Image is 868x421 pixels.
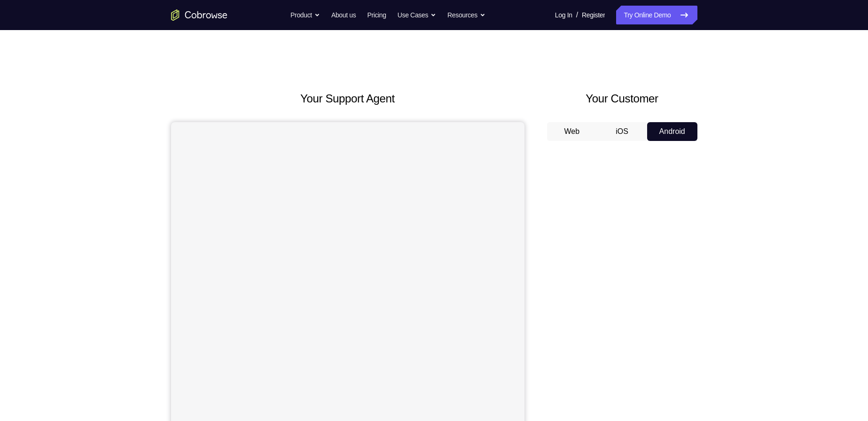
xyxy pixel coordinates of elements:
a: About us [331,6,356,24]
button: Android [647,122,697,141]
a: Try Online Demo [616,6,697,24]
button: Resources [447,6,485,24]
span: / [576,9,578,21]
h2: Your Customer [547,90,697,107]
a: Register [582,6,605,24]
a: Pricing [367,6,386,24]
h2: Your Support Agent [171,90,524,107]
button: iOS [597,122,647,141]
button: Web [547,122,597,141]
a: Go to the home page [171,9,227,21]
button: Product [290,6,320,24]
a: Log In [555,6,572,24]
button: Use Cases [398,6,436,24]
